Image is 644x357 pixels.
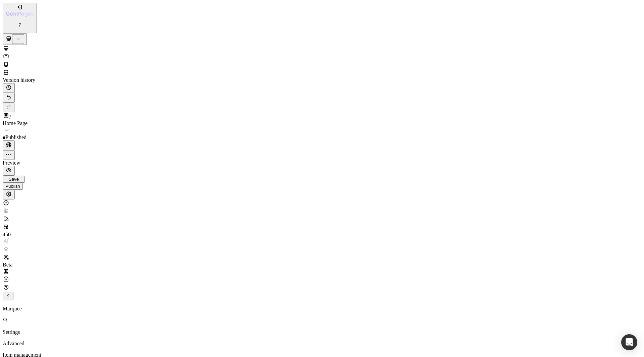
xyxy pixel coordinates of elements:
[3,77,641,83] div: Version history
[5,134,26,140] span: Published
[6,22,34,27] p: 7
[3,3,37,33] button: 7
[9,177,19,182] span: Save
[3,183,23,190] button: Publish
[621,334,637,350] div: Open Intercom Messenger
[3,232,16,238] div: 450
[5,184,20,189] div: Publish
[3,120,28,126] span: Home Page
[3,176,25,183] button: Save
[3,306,641,312] p: Marquee
[3,341,36,347] p: Advanced
[3,262,16,268] div: Beta
[3,93,641,112] div: Undo/Redo
[9,114,11,120] span: /
[3,160,641,166] div: Preview
[3,329,36,335] p: Settings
